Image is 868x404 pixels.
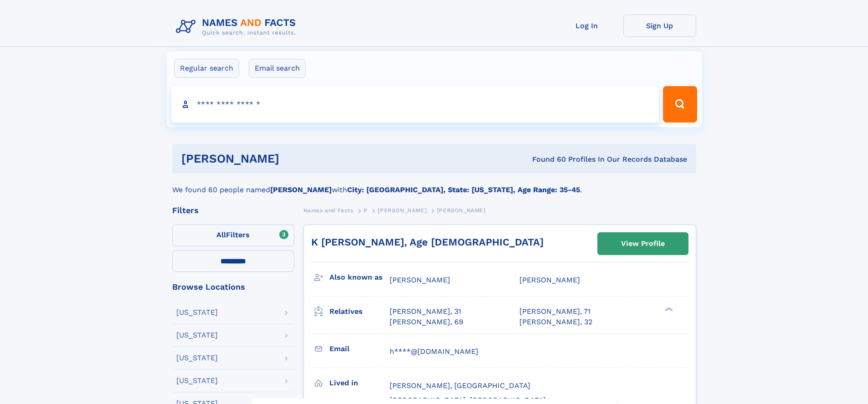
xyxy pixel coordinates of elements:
a: Names and Facts [303,205,354,216]
h1: [PERSON_NAME] [181,153,406,164]
a: [PERSON_NAME], 71 [519,307,591,317]
a: K [PERSON_NAME], Age [DEMOGRAPHIC_DATA] [311,236,544,248]
div: View Profile [621,233,665,254]
span: All [216,230,226,239]
input: search input [171,86,659,123]
label: Regular search [174,59,239,78]
span: [PERSON_NAME] [437,207,486,214]
div: [US_STATE] [176,377,218,384]
a: [PERSON_NAME] [378,205,426,216]
span: [PERSON_NAME] [519,276,580,284]
h3: Relatives [329,304,390,319]
a: [PERSON_NAME], 69 [390,317,463,327]
a: P [364,205,368,216]
h3: Lived in [329,375,390,391]
span: [PERSON_NAME] [378,207,426,214]
a: [PERSON_NAME], 32 [519,317,592,327]
div: [US_STATE] [176,309,218,316]
img: Logo Names and Facts [172,15,303,39]
div: Browse Locations [172,283,294,291]
a: View Profile [598,233,688,255]
div: We found 60 people named with . [172,174,696,195]
span: [PERSON_NAME] [390,276,450,284]
label: Filters [172,225,294,246]
a: Log In [550,15,623,37]
a: [PERSON_NAME], 31 [390,307,461,317]
div: Filters [172,206,294,215]
h3: Email [329,341,390,357]
h3: Also known as [329,270,390,285]
b: City: [GEOGRAPHIC_DATA], State: [US_STATE], Age Range: 35-45 [347,185,580,194]
b: [PERSON_NAME] [270,185,332,194]
span: P [364,207,368,214]
div: [US_STATE] [176,354,218,362]
span: [PERSON_NAME], [GEOGRAPHIC_DATA] [390,381,530,390]
div: ❯ [663,307,673,312]
label: Email search [249,59,306,78]
div: Found 60 Profiles In Our Records Database [406,154,687,164]
button: Search Button [663,86,697,123]
a: Sign Up [623,15,696,37]
div: [US_STATE] [176,332,218,339]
